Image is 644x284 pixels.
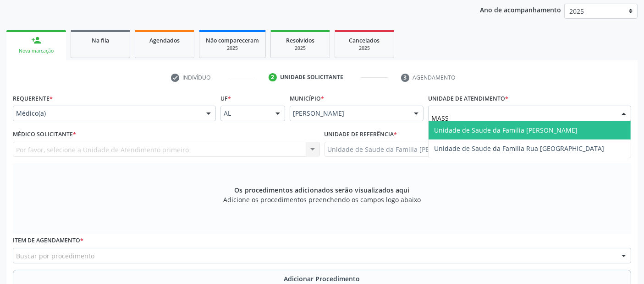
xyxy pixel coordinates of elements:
input: Unidade de atendimento [431,109,612,127]
span: [PERSON_NAME] [293,109,405,118]
div: 2025 [277,45,323,52]
span: Adicione os procedimentos preenchendo os campos logo abaixo [223,195,421,204]
div: Unidade solicitante [280,73,343,81]
span: AL [224,109,266,118]
span: Buscar por procedimento [16,251,94,261]
label: Item de agendamento [13,234,83,248]
span: Unidade de Saude da Familia Rua [GEOGRAPHIC_DATA] [434,144,604,153]
div: person_add [31,35,41,45]
span: Resolvidos [286,37,314,44]
p: Ano de acompanhamento [480,4,561,15]
label: Unidade de atendimento [428,91,508,106]
span: Agendados [149,37,180,44]
label: UF [220,91,231,106]
div: 2 [269,73,277,81]
span: Na fila [92,37,109,44]
span: Cancelados [349,37,380,44]
span: Unidade de Saude da Familia [PERSON_NAME] [434,126,578,134]
span: Médico(a) [16,109,197,118]
label: Município [290,91,324,106]
label: Requerente [13,91,53,106]
span: Adicionar Procedimento [284,274,360,284]
label: Unidade de referência [325,128,397,142]
div: 2025 [206,45,259,52]
span: Os procedimentos adicionados serão visualizados aqui [234,185,409,195]
span: Não compareceram [206,37,259,44]
div: Nova marcação [13,48,60,54]
label: Médico Solicitante [13,128,76,142]
div: 2025 [341,45,387,52]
